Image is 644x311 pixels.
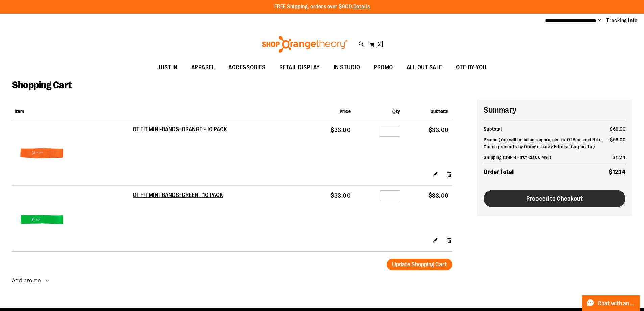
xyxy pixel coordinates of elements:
[279,60,320,75] span: RETAIL DISPLAY
[157,60,178,75] span: JUST IN
[606,17,638,24] a: Tracking Info
[12,277,49,287] button: Add promo
[429,192,449,199] span: $33.00
[484,167,514,177] strong: Order Total
[191,60,215,75] span: APPAREL
[484,155,502,160] span: Shipping
[374,60,393,75] span: PROMO
[274,3,370,11] p: FREE Shipping, orders over $600.
[582,295,640,311] button: Chat with an Expert
[431,109,449,114] span: Subtotal
[484,124,603,134] th: Subtotal
[484,137,498,142] span: Promo
[610,126,625,132] span: $66.00
[429,127,449,133] span: $33.00
[353,4,370,10] a: Details
[613,155,625,160] span: $12.14
[261,36,349,53] img: Shop Orangetheory
[484,190,625,207] button: Proceed to Checkout
[334,60,360,75] span: IN STUDIO
[608,137,626,142] span: -$66.00
[15,191,130,249] a: OT FIT MINI-BANDS: GREEN - 10 PACK
[378,41,381,47] span: 2
[15,125,70,181] img: OT FIT MINI-BANDS: ORANGE - 10 PACK
[609,169,625,175] span: $12.14
[12,276,41,284] strong: Add promo
[133,192,224,199] a: OT FIT MINI-BANDS: GREEN - 10 PACK
[484,104,625,116] h2: Summary
[12,79,72,91] span: Shopping Cart
[133,126,228,133] a: OT FIT MINI-BANDS: ORANGE - 10 PACK
[447,237,452,244] a: Remove item
[228,60,266,75] span: ACCESSORIES
[331,192,351,199] span: $33.00
[392,109,400,114] span: Qty
[526,195,583,202] span: Proceed to Checkout
[598,17,601,24] button: Account menu
[503,155,551,160] span: (USPS First Class Mail)
[407,60,443,75] span: ALL OUT SALE
[340,109,351,114] span: Price
[15,191,70,247] img: OT FIT MINI-BANDS: GREEN - 10 PACK
[598,300,636,307] span: Chat with an Expert
[331,127,351,133] span: $33.00
[15,109,24,114] span: Item
[484,137,601,149] span: (You will be billed separately for OTBeat and Nike Coach products by Orangetheory Fitness Corpora...
[456,60,487,75] span: OTF BY YOU
[15,125,130,183] a: OT FIT MINI-BANDS: ORANGE - 10 PACK
[392,261,447,268] span: Update Shopping Cart
[387,259,452,270] button: Update Shopping Cart
[447,171,452,178] a: Remove item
